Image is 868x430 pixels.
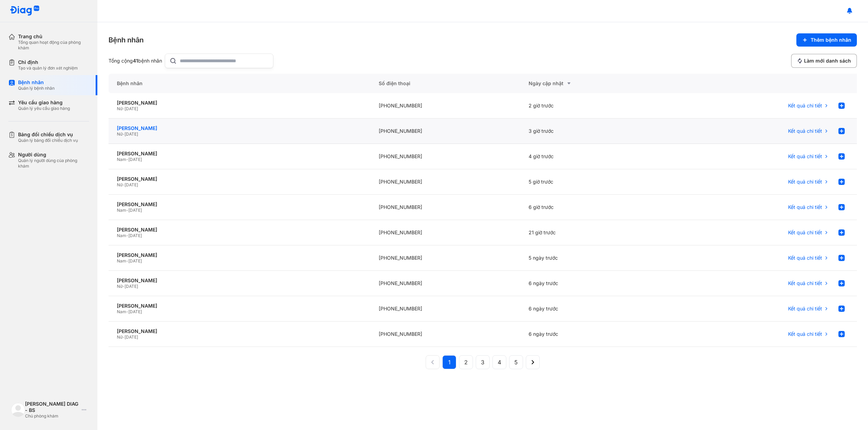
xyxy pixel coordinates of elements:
[520,271,670,296] div: 6 ngày trước
[117,106,122,111] span: Nữ
[117,157,126,162] span: Nam
[117,252,362,258] div: [PERSON_NAME]
[117,233,126,238] span: Nam
[124,334,138,340] span: [DATE]
[117,277,362,284] div: [PERSON_NAME]
[11,403,25,417] img: logo
[122,106,124,111] span: -
[122,182,124,187] span: -
[796,33,857,47] button: Thêm bệnh nhân
[788,331,822,337] span: Kết quả chi tiết
[18,152,89,158] div: Người dùng
[788,103,822,109] span: Kết quả chi tiết
[18,158,89,169] div: Quản lý người dùng của phòng khám
[370,322,520,347] div: [PHONE_NUMBER]
[791,54,857,68] button: Làm mới danh sách
[520,322,670,347] div: 6 ngày trước
[788,128,822,134] span: Kết quả chi tiết
[520,245,670,271] div: 5 ngày trước
[126,233,128,238] span: -
[18,131,78,138] div: Bảng đối chiếu dịch vụ
[18,138,78,143] div: Quản lý bảng đối chiếu dịch vụ
[788,204,822,210] span: Kết quả chi tiết
[18,40,89,51] div: Tổng quan hoạt động của phòng khám
[126,258,128,263] span: -
[18,59,78,65] div: Chỉ định
[520,144,670,169] div: 4 giờ trước
[492,355,506,369] button: 4
[25,401,79,413] div: [PERSON_NAME] DIAG - BS
[811,37,851,43] span: Thêm bệnh nhân
[370,144,520,169] div: [PHONE_NUMBER]
[18,79,55,86] div: Bệnh nhân
[117,182,122,187] span: Nữ
[124,284,138,289] span: [DATE]
[520,93,670,119] div: 2 giờ trước
[10,6,40,16] img: logo
[126,157,128,162] span: -
[788,306,822,312] span: Kết quả chi tiết
[448,358,451,366] span: 1
[117,227,362,233] div: [PERSON_NAME]
[370,271,520,296] div: [PHONE_NUMBER]
[117,125,362,131] div: [PERSON_NAME]
[128,309,142,314] span: [DATE]
[370,93,520,119] div: [PHONE_NUMBER]
[788,255,822,261] span: Kết quả chi tiết
[370,220,520,245] div: [PHONE_NUMBER]
[520,220,670,245] div: 21 giờ trước
[18,106,70,111] div: Quản lý yêu cầu giao hàng
[126,208,128,213] span: -
[124,131,138,137] span: [DATE]
[788,179,822,185] span: Kết quả chi tiết
[481,358,484,366] span: 3
[509,355,523,369] button: 5
[498,358,501,366] span: 4
[520,195,670,220] div: 6 giờ trước
[370,169,520,195] div: [PHONE_NUMBER]
[133,58,138,64] span: 41
[117,208,126,213] span: Nam
[520,296,670,322] div: 6 ngày trước
[117,100,362,106] div: [PERSON_NAME]
[18,99,70,106] div: Yêu cầu giao hàng
[128,258,142,263] span: [DATE]
[117,309,126,314] span: Nam
[117,201,362,208] div: [PERSON_NAME]
[124,182,138,187] span: [DATE]
[117,303,362,309] div: [PERSON_NAME]
[122,284,124,289] span: -
[117,151,362,157] div: [PERSON_NAME]
[520,119,670,144] div: 3 giờ trước
[370,195,520,220] div: [PHONE_NUMBER]
[128,208,142,213] span: [DATE]
[529,79,661,88] div: Ngày cập nhật
[464,358,468,366] span: 2
[124,106,138,111] span: [DATE]
[520,169,670,195] div: 5 giờ trước
[108,74,370,93] div: Bệnh nhân
[788,280,822,286] span: Kết quả chi tiết
[804,58,851,64] span: Làm mới danh sách
[18,86,55,91] div: Quản lý bệnh nhân
[117,284,122,289] span: Nữ
[122,334,124,340] span: -
[117,328,362,334] div: [PERSON_NAME]
[122,131,124,137] span: -
[128,233,142,238] span: [DATE]
[514,358,518,366] span: 5
[117,131,122,137] span: Nữ
[18,33,89,40] div: Trang chủ
[370,296,520,322] div: [PHONE_NUMBER]
[370,119,520,144] div: [PHONE_NUMBER]
[108,58,162,64] div: Tổng cộng bệnh nhân
[108,35,144,45] div: Bệnh nhân
[18,65,78,71] div: Tạo và quản lý đơn xét nghiệm
[370,74,520,93] div: Số điện thoại
[128,157,142,162] span: [DATE]
[788,229,822,236] span: Kết quả chi tiết
[117,258,126,263] span: Nam
[459,355,473,369] button: 2
[476,355,490,369] button: 3
[25,413,79,419] div: Chủ phòng khám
